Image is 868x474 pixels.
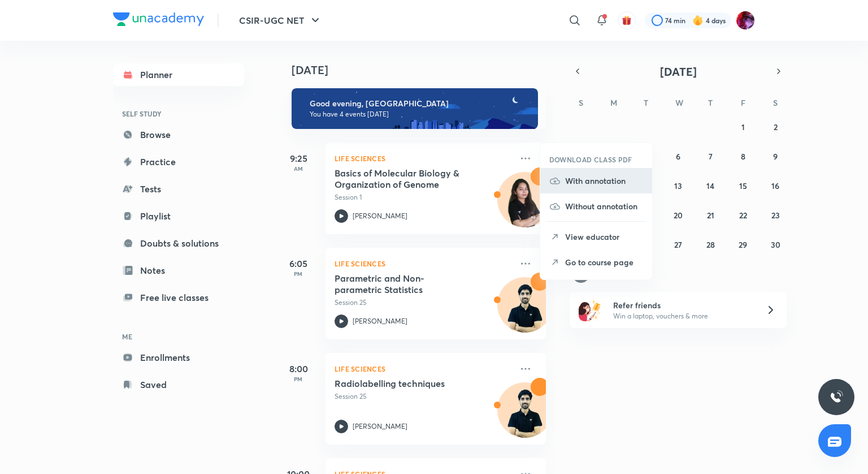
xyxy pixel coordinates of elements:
[353,211,407,221] p: [PERSON_NAME]
[565,256,643,268] p: Go to course page
[771,210,780,221] abbr: August 23, 2025
[353,421,407,432] p: [PERSON_NAME]
[113,104,244,123] h6: SELF STUDY
[276,362,321,376] h5: 8:00
[276,376,321,382] p: PM
[736,11,755,30] img: Bidhu Bhushan
[669,235,687,253] button: August 27, 2025
[692,15,704,26] img: streak
[613,299,752,311] h6: Refer friends
[335,192,512,202] p: Session 1
[113,373,244,396] a: Saved
[232,9,329,32] button: CSIR-UGC NET
[771,239,780,250] abbr: August 30, 2025
[708,97,713,108] abbr: Thursday
[766,118,784,136] button: August 2, 2025
[701,176,719,195] button: August 14, 2025
[675,97,683,108] abbr: Wednesday
[734,176,752,195] button: August 15, 2025
[498,178,552,232] img: Avatar
[674,239,682,250] abbr: August 27, 2025
[773,97,778,108] abbr: Saturday
[734,235,752,253] button: August 29, 2025
[292,88,538,129] img: evening
[276,257,321,270] h5: 6:05
[292,63,557,77] h4: [DATE]
[701,206,719,224] button: August 21, 2025
[113,178,244,200] a: Tests
[774,122,778,132] abbr: August 2, 2025
[498,389,552,443] img: Avatar
[669,176,687,195] button: August 13, 2025
[771,180,779,191] abbr: August 16, 2025
[734,206,752,224] button: August 22, 2025
[113,259,244,282] a: Notes
[310,110,528,119] p: You have 4 events [DATE]
[674,210,683,221] abbr: August 20, 2025
[113,150,244,173] a: Practice
[669,206,687,224] button: August 20, 2025
[660,64,697,79] span: [DATE]
[739,210,747,221] abbr: August 22, 2025
[335,273,475,295] h5: Parametric and Non-parametric Statistics
[335,362,512,376] p: Life Sciences
[549,154,632,165] h6: DOWNLOAD CLASS PDF
[335,257,512,270] p: Life Sciences
[565,175,643,187] p: With annotation
[113,286,244,309] a: Free live classes
[113,63,244,86] a: Planner
[613,311,752,321] p: Win a laptop, vouchers & more
[766,235,784,253] button: August 30, 2025
[113,232,244,255] a: Doubts & solutions
[335,378,475,389] h5: Radiolabelling techniques
[701,147,719,165] button: August 7, 2025
[113,327,244,346] h6: ME
[741,122,745,132] abbr: August 1, 2025
[734,118,752,136] button: August 1, 2025
[113,12,204,26] img: Company Logo
[676,151,680,162] abbr: August 6, 2025
[773,151,778,162] abbr: August 9, 2025
[113,12,204,29] a: Company Logo
[585,63,771,79] button: [DATE]
[335,391,512,402] p: Session 25
[766,147,784,165] button: August 9, 2025
[741,97,745,108] abbr: Friday
[830,390,843,404] img: ttu
[335,167,475,190] h5: Basics of Molecular Biology & Organization of Genome
[276,165,321,172] p: AM
[276,152,321,165] h5: 9:25
[113,205,244,227] a: Playlist
[741,151,745,162] abbr: August 8, 2025
[674,180,682,191] abbr: August 13, 2025
[644,97,648,108] abbr: Tuesday
[565,200,643,212] p: Without annotation
[113,346,244,369] a: Enrollments
[739,239,747,250] abbr: August 29, 2025
[669,147,687,165] button: August 6, 2025
[276,270,321,277] p: PM
[610,97,617,108] abbr: Monday
[618,11,636,29] button: avatar
[701,235,719,253] button: August 28, 2025
[734,147,752,165] button: August 8, 2025
[565,231,643,243] p: View educator
[335,152,512,165] p: Life Sciences
[310,98,528,109] h6: Good evening, [GEOGRAPHIC_DATA]
[498,283,552,338] img: Avatar
[709,151,713,162] abbr: August 7, 2025
[335,298,512,308] p: Session 25
[707,210,714,221] abbr: August 21, 2025
[706,180,714,191] abbr: August 14, 2025
[353,316,407,326] p: [PERSON_NAME]
[579,299,601,321] img: referral
[706,239,715,250] abbr: August 28, 2025
[766,206,784,224] button: August 23, 2025
[622,15,632,25] img: avatar
[766,176,784,195] button: August 16, 2025
[579,97,583,108] abbr: Sunday
[113,123,244,146] a: Browse
[739,180,747,191] abbr: August 15, 2025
